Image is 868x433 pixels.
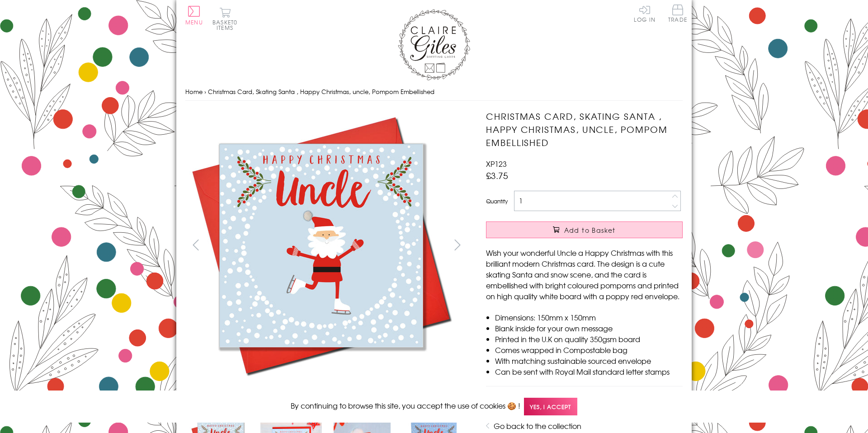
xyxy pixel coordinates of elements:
[486,158,507,169] span: XP123
[668,5,687,24] a: Trade
[468,110,739,381] img: Christmas Card, Skating Santa , Happy Christmas, uncle, Pompom Embellished
[398,9,470,80] img: Claire Giles Greetings Cards
[217,18,237,32] span: 0 items
[564,226,616,235] span: Add to Basket
[486,247,683,301] p: Wish your wonderful Uncle a Happy Christmas with this brilliant modern Christmas card. The design...
[634,5,656,22] a: Log In
[495,334,683,344] li: Printed in the U.K on quality 350gsm board
[204,87,206,96] span: ›
[486,197,508,205] label: Quantity
[448,235,468,255] button: next
[495,355,683,366] li: With matching sustainable sourced envelope
[486,110,683,149] h1: Christmas Card, Skating Santa , Happy Christmas, uncle, Pompom Embellished
[185,235,206,255] button: prev
[495,366,683,377] li: Can be sent with Royal Mail standard letter stamps
[495,312,683,323] li: Dimensions: 150mm x 150mm
[494,420,581,431] a: Go back to the collection
[185,83,683,101] nav: breadcrumbs
[524,398,577,415] span: Yes, I accept
[185,6,203,25] button: Menu
[495,323,683,334] li: Blank inside for your own message
[212,7,237,30] button: Basket0 items
[495,344,683,355] li: Comes wrapped in Compostable bag
[185,87,203,96] a: Home
[486,169,508,182] span: £3.75
[668,5,687,22] span: Trade
[486,221,683,238] button: Add to Basket
[185,18,203,26] span: Menu
[185,110,457,381] img: Christmas Card, Skating Santa , Happy Christmas, uncle, Pompom Embellished
[208,87,434,96] span: Christmas Card, Skating Santa , Happy Christmas, uncle, Pompom Embellished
